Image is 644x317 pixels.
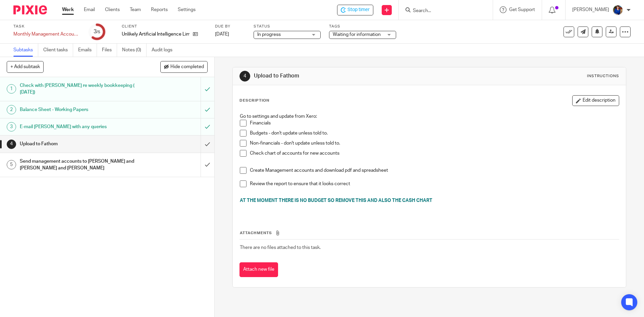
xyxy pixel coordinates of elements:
[240,231,272,235] span: Attachments
[215,32,229,37] span: [DATE]
[152,44,177,57] a: Audit logs
[7,160,16,169] div: 5
[215,24,245,29] label: Due by
[347,6,370,13] span: Stop timer
[122,24,207,29] label: Client
[250,140,619,147] p: Non-financials - don't update unless told to.
[160,61,208,72] button: Hide completed
[240,198,432,203] span: AT THE MOMENT THERE IS NO BUDGET SO REMOVE THIS AND ALSO THE CASH CHART
[20,81,136,98] h1: Check with [PERSON_NAME] re weekly bookkeeping ( [DATE])
[170,64,204,70] span: Hide completed
[178,6,196,13] a: Settings
[333,32,381,37] span: Waiting for information
[7,61,44,72] button: + Add subtask
[20,156,136,173] h1: Send management accounts to [PERSON_NAME] and [PERSON_NAME] and [PERSON_NAME]
[240,113,619,120] p: Go to settings and update from Xero:
[13,24,80,29] label: Task
[84,6,95,13] a: Email
[7,122,16,131] div: 3
[13,5,47,14] img: Pixie
[239,98,269,103] p: Description
[254,72,444,80] h1: Upload to Fathom
[612,5,623,15] img: Nicole.jpeg
[239,71,250,82] div: 4
[20,139,136,149] h1: Upload to Fathom
[587,73,619,79] div: Instructions
[13,31,80,38] div: Monthly Management Accounts - Unlikely AI
[412,8,473,14] input: Search
[7,105,16,114] div: 2
[43,44,73,57] a: Client tasks
[122,31,190,38] p: Unlikely Artificial Intelligence Limited
[257,32,281,37] span: In progress
[509,7,535,12] span: Get Support
[105,6,120,13] a: Clients
[250,150,619,157] p: Check chart of accounts for new accounts
[250,130,619,137] p: Budgets - don't update unless told to.
[130,6,141,13] a: Team
[250,120,619,126] p: Financials
[572,95,619,106] button: Edit description
[7,140,16,149] div: 4
[20,105,136,115] h1: Balance Sheet - Working Papers
[254,24,321,29] label: Status
[94,28,100,36] div: 3
[337,5,373,15] div: Unlikely Artificial Intelligence Limited - Monthly Management Accounts - Unlikely AI
[78,44,97,57] a: Emails
[20,122,136,132] h1: E-mail [PERSON_NAME] with any queries
[329,24,396,29] label: Tags
[13,44,38,57] a: Subtasks
[102,44,117,57] a: Files
[7,84,16,94] div: 1
[250,167,619,174] p: Create Management accounts and download pdf and spreadsheet
[97,30,100,34] small: /5
[572,6,609,13] p: [PERSON_NAME]
[151,6,168,13] a: Reports
[62,6,74,13] a: Work
[250,180,619,187] p: Review the report to ensure that it looks correct
[240,245,321,250] span: There are no files attached to this task.
[239,262,278,277] button: Attach new file
[122,44,147,57] a: Notes (0)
